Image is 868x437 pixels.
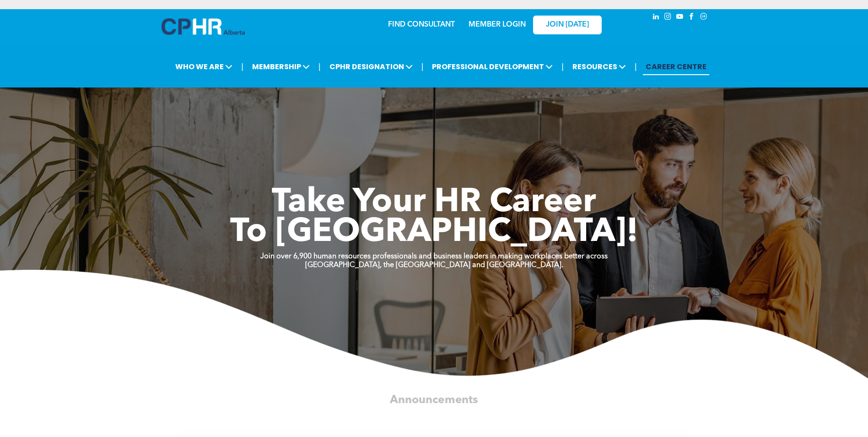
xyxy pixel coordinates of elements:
span: Announcements [390,394,478,406]
strong: [GEOGRAPHIC_DATA], the [GEOGRAPHIC_DATA] and [GEOGRAPHIC_DATA]. [305,262,563,269]
span: To [GEOGRAPHIC_DATA]! [230,216,638,249]
a: linkedin [651,11,661,24]
span: RESOURCES [570,58,629,75]
span: Take Your HR Career [272,186,596,219]
span: JOIN [DATE] [546,21,589,29]
a: Social network [699,11,709,24]
a: FIND CONSULTANT [388,21,455,28]
span: WHO WE ARE [173,58,235,75]
li: | [561,57,564,76]
li: | [635,57,637,76]
span: MEMBERSHIP [249,58,313,75]
strong: Join over 6,900 human resources professionals and business leaders in making workplaces better ac... [260,253,608,260]
span: PROFESSIONAL DEVELOPMENT [429,58,555,75]
li: | [421,57,424,76]
li: | [318,57,321,76]
a: JOIN [DATE] [533,16,602,34]
li: | [241,57,243,76]
a: facebook [687,11,697,24]
a: MEMBER LOGIN [469,21,526,28]
a: CAREER CENTRE [643,58,709,75]
a: instagram [663,11,673,24]
img: A blue and white logo for cp alberta [162,18,245,35]
span: CPHR DESIGNATION [327,58,415,75]
a: youtube [675,11,685,24]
